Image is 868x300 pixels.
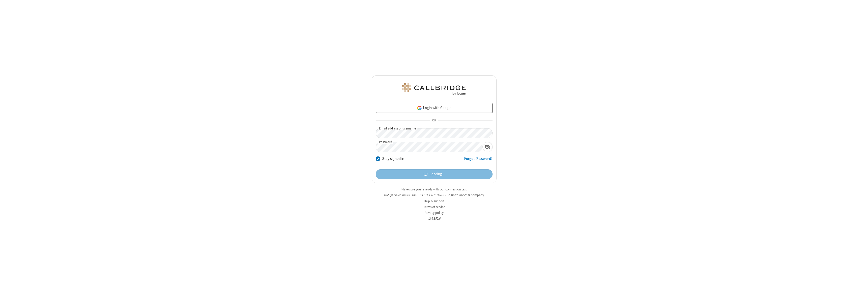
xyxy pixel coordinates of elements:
[482,142,492,151] div: Show password
[464,156,493,165] a: Forgot Password?
[382,156,404,162] label: Stay signed in
[372,216,497,221] li: v2.6.352.6
[376,169,493,179] button: Loading...
[376,103,493,113] a: Login with Google
[376,142,482,152] input: Password
[401,187,467,191] a: Make sure you're ready with our connection test
[430,117,438,124] span: OR
[447,193,484,197] button: Login to another company
[376,128,493,138] input: Email address or username
[425,211,444,215] a: Privacy policy
[423,205,445,209] a: Terms of service
[417,105,422,111] img: google-icon.png
[424,199,444,203] a: Help & support
[401,83,467,95] img: QA Selenium DO NOT DELETE OR CHANGE
[372,193,497,197] li: Not QA Selenium DO NOT DELETE OR CHANGE?
[429,171,444,177] span: Loading...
